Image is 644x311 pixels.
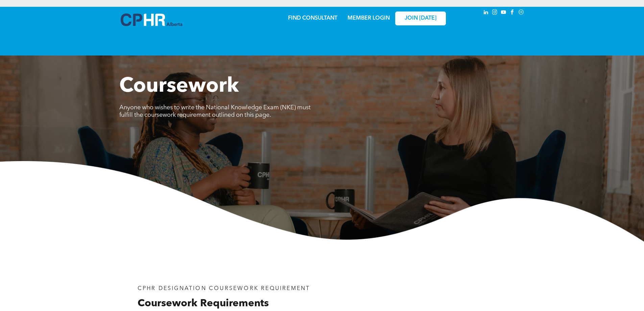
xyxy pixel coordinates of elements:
span: Coursework Requirements [138,298,269,309]
span: JOIN [DATE] [405,15,436,22]
a: instagram [491,8,499,18]
span: CPHR DESIGNATION COURSEWORK REQUIREMENT [138,286,310,291]
a: MEMBER LOGIN [348,16,390,21]
img: A blue and white logo for cp alberta [121,14,182,26]
a: linkedin [482,8,490,18]
span: Coursework [119,76,239,97]
span: Anyone who wishes to write the National Knowledge Exam (NKE) must fulfill the coursework requirem... [119,105,311,118]
a: youtube [500,8,507,18]
a: JOIN [DATE] [395,12,446,25]
a: Social network [518,8,525,18]
a: FIND CONSULTANT [288,16,337,21]
a: facebook [509,8,516,18]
